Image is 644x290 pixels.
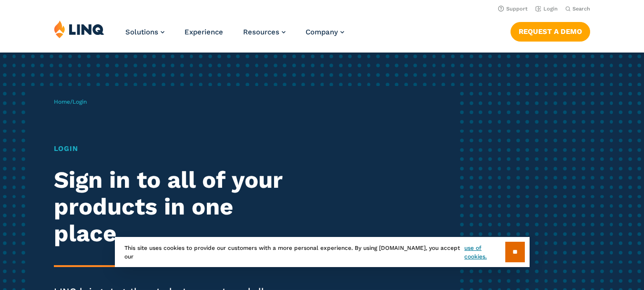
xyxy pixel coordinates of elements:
h2: Sign in to all of your products in one place. [54,167,302,247]
a: Support [498,6,528,12]
a: Company [306,28,344,36]
a: Experience [184,28,223,36]
a: Home [54,98,70,105]
span: Search [572,6,590,12]
span: Solutions [125,28,158,36]
span: Resources [243,28,279,36]
a: use of cookies. [464,244,505,261]
button: Open Search Bar [565,5,590,12]
span: Login [72,98,87,105]
span: / [54,98,87,105]
a: Resources [243,28,286,36]
nav: Primary Navigation [125,20,344,52]
a: Request a Demo [511,22,590,41]
nav: Button Navigation [511,20,590,41]
div: This site uses cookies to provide our customers with a more personal experience. By using [DOMAIN... [115,237,530,267]
a: Login [535,6,558,12]
a: Solutions [125,28,164,36]
img: LINQ | K‑12 Software [54,20,104,38]
span: Company [306,28,338,36]
h1: Login [54,143,302,154]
